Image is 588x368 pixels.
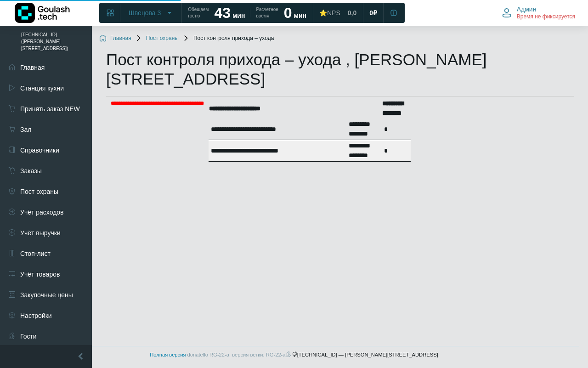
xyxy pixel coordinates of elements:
[182,35,274,42] span: Пост контроля прихода – ухода
[348,9,356,17] span: 0,0
[99,35,131,42] a: Главная
[294,12,306,19] span: мин
[369,9,373,17] span: 0
[327,9,340,17] span: NPS
[497,3,581,23] button: Админ Время не фиксируется
[135,35,179,42] a: Пост охраны
[129,9,161,17] span: Швецова 3
[364,5,383,21] a: 0 ₽
[15,3,70,23] img: Логотип компании Goulash.tech
[517,5,537,13] span: Админ
[9,346,579,363] footer: [TECHNICAL_ID] — [PERSON_NAME][STREET_ADDRESS]
[319,9,340,17] div: ⭐
[517,13,575,21] span: Время не фиксируется
[232,12,245,19] span: мин
[284,5,292,21] strong: 0
[314,5,362,21] a: ⭐NPS 0,0
[188,6,209,19] span: Обещаем гостю
[150,352,186,357] a: Полная версия
[373,9,377,17] span: ₽
[123,6,179,20] button: Швецова 3
[187,352,292,357] span: donatello RG-22-a, версия ветки: RG-22-a
[182,5,312,21] a: Обещаем гостю 43 мин Расчетное время 0 мин
[106,50,574,89] h1: Пост контроля прихода – ухода , [PERSON_NAME][STREET_ADDRESS]
[214,5,231,21] strong: 43
[256,6,278,19] span: Расчетное время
